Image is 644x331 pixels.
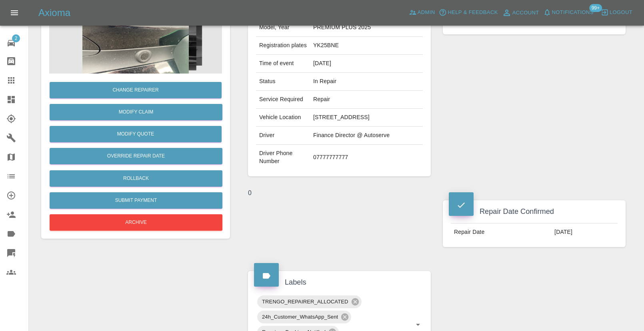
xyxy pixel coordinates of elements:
[50,148,222,164] button: Override Repair Date
[256,37,310,55] td: Registration plates
[242,188,437,259] div: 0
[407,6,437,19] a: Admin
[256,73,310,91] td: Status
[451,223,551,241] td: Repair Date
[310,127,423,145] td: Finance Director @ Autoserve
[449,206,620,217] h4: Repair Date Confirmed
[256,91,310,109] td: Service Required
[310,55,423,73] td: [DATE]
[500,6,541,19] a: Account
[310,109,423,127] td: [STREET_ADDRESS]
[448,8,498,17] span: Help & Feedback
[256,145,310,170] td: Driver Phone Number
[551,223,618,241] td: [DATE]
[50,192,222,209] button: Submit Payment
[610,8,632,17] span: Logout
[541,6,596,19] button: Notifications
[310,73,423,91] td: In Repair
[599,6,634,19] button: Logout
[50,126,222,142] button: Modify Quote
[512,8,539,18] span: Account
[50,214,222,231] button: Archive
[50,170,222,187] button: Rollback
[412,319,424,330] button: Open
[256,55,310,73] td: Time of event
[5,3,24,22] button: Open drawer
[50,104,222,120] a: Modify Claim
[437,6,500,19] button: Help & Feedback
[257,311,351,323] div: 24h_Customer_WhatsApp_Sent
[257,297,353,306] span: TRENGO_REPAIRER_ALLOCATED
[310,37,423,55] td: YK25BNE
[310,91,423,109] td: Repair
[257,312,343,321] span: 24h_Customer_WhatsApp_Sent
[38,6,70,19] h5: Axioma
[256,109,310,127] td: Vehicle Location
[418,8,435,17] span: Admin
[50,82,222,98] button: Change Repairer
[257,295,362,308] div: TRENGO_REPAIRER_ALLOCATED
[12,34,20,42] span: 2
[552,8,594,17] span: Notifications
[589,4,602,12] span: 99+
[254,277,425,288] h4: Labels
[310,145,423,170] td: 07777777777
[256,127,310,145] td: Driver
